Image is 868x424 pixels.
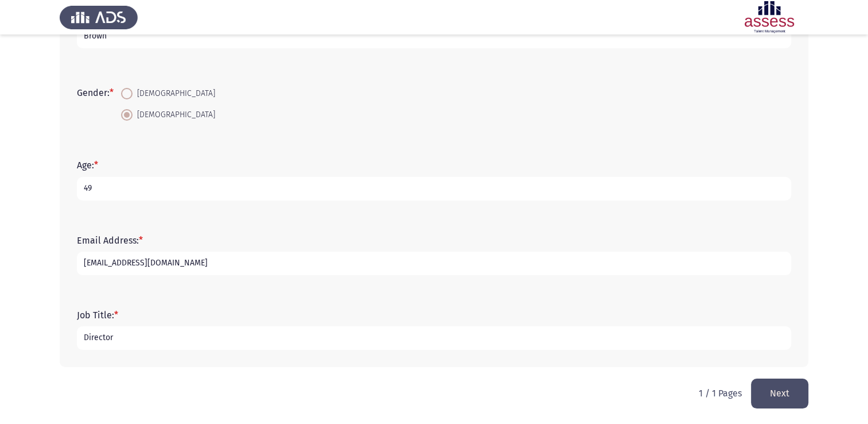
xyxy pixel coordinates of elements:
label: Email Address: [77,235,143,246]
span: [DEMOGRAPHIC_DATA] [133,108,215,122]
input: add answer text [77,25,791,48]
span: [DEMOGRAPHIC_DATA] [133,87,215,101]
label: Job Title: [77,310,118,321]
label: Gender: [77,87,114,98]
input: add answer text [77,252,791,275]
button: load next page [751,379,808,408]
input: add answer text [77,177,791,201]
label: Age: [77,160,98,171]
img: Assessment logo of Leadership Styles [730,1,808,33]
input: add answer text [77,326,791,350]
p: 1 / 1 Pages [699,388,742,399]
img: Assess Talent Management logo [60,1,138,33]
